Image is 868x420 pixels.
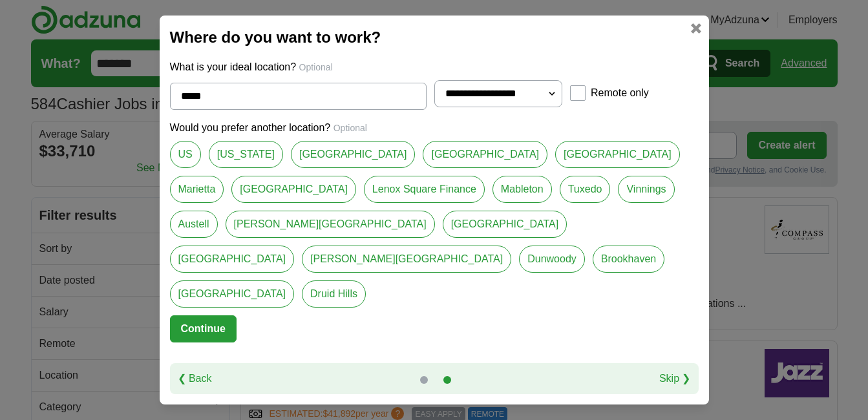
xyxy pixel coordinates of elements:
[302,280,366,308] a: Druid Hills
[170,26,699,49] h2: Where do you want to work?
[443,211,567,238] a: [GEOGRAPHIC_DATA]
[364,176,485,203] a: Lenox Square Finance
[170,315,237,342] button: Continue
[231,176,356,203] a: [GEOGRAPHIC_DATA]
[302,246,511,273] a: [PERSON_NAME][GEOGRAPHIC_DATA]
[423,141,547,168] a: [GEOGRAPHIC_DATA]
[593,246,664,273] a: Brookhaven
[291,141,416,168] a: [GEOGRAPHIC_DATA]
[170,211,218,238] a: Austell
[299,62,333,72] span: Optional
[170,176,224,203] a: Marietta
[209,141,283,168] a: [US_STATE]
[555,141,680,168] a: [GEOGRAPHIC_DATA]
[170,59,699,75] p: What is your ideal location?
[591,85,649,101] label: Remote only
[333,123,367,133] span: Optional
[560,176,611,203] a: Tuxedo
[170,141,201,168] a: US
[659,371,691,386] a: Skip ❯
[519,246,585,273] a: Dunwoody
[178,371,212,386] a: ❮ Back
[226,211,435,238] a: [PERSON_NAME][GEOGRAPHIC_DATA]
[492,176,552,203] a: Mableton
[170,246,295,273] a: [GEOGRAPHIC_DATA]
[170,280,295,308] a: [GEOGRAPHIC_DATA]
[618,176,674,203] a: Vinnings
[170,120,699,136] p: Would you prefer another location?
